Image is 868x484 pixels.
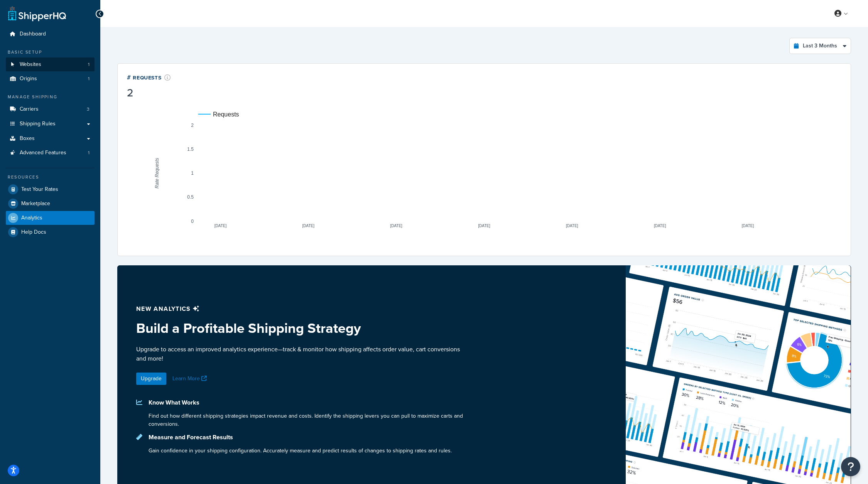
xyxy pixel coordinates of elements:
a: Websites1 [6,57,95,72]
a: Boxes [6,132,95,146]
a: Marketplace [6,197,95,211]
span: Shipping Rules [20,121,56,127]
a: Learn More [172,374,209,383]
text: 0 [191,219,194,224]
span: Test Your Rates [21,186,58,193]
svg: A chart. [127,100,842,246]
span: Websites [20,61,41,68]
text: [DATE] [214,224,227,228]
li: Carriers [6,102,95,116]
span: Carriers [20,106,39,113]
div: Basic Setup [6,49,95,56]
span: Dashboard [20,31,46,37]
a: Analytics [6,211,95,225]
a: Origins1 [6,72,95,86]
text: 0.5 [187,194,194,200]
p: Find out how different shipping strategies impact revenue and costs. Identify the shipping levers... [149,412,466,428]
li: Websites [6,57,95,72]
span: 1 [88,61,90,68]
a: Help Docs [6,225,95,239]
li: Advanced Features [6,146,95,160]
a: Shipping Rules [6,117,95,131]
span: Advanced Features [20,150,66,156]
text: 2 [191,123,194,128]
text: [DATE] [390,224,402,228]
a: Upgrade [136,373,166,385]
a: Carriers3 [6,102,95,116]
a: Advanced Features1 [6,146,95,160]
span: 3 [87,106,90,113]
text: [DATE] [566,224,578,228]
text: 1.5 [187,147,194,152]
p: Measure and Forecast Results [149,432,452,443]
span: Analytics [21,215,42,221]
text: 1 [191,170,194,176]
span: Help Docs [21,229,46,236]
p: Gain confidence in your shipping configuration. Accurately measure and predict results of changes... [149,447,452,455]
p: Upgrade to access an improved analytics experience—track & monitor how shipping affects order val... [136,345,466,363]
span: 1 [88,150,90,156]
div: Resources [6,174,95,180]
button: Open Resource Center [841,457,860,476]
text: Rate Requests [154,158,160,188]
span: Boxes [20,135,35,142]
span: Origins [20,76,37,82]
li: Origins [6,72,95,86]
a: Dashboard [6,27,95,41]
a: Test Your Rates [6,182,95,196]
div: 2 [127,88,171,98]
div: Manage Shipping [6,94,95,100]
h3: Build a Profitable Shipping Strategy [136,320,466,336]
span: 1 [88,76,90,82]
p: New analytics [136,304,466,314]
text: [DATE] [654,224,666,228]
text: [DATE] [478,224,490,228]
p: Know What Works [149,397,466,408]
span: Marketplace [21,201,50,207]
text: Requests [213,111,239,118]
text: [DATE] [302,224,315,228]
div: # Requests [127,73,171,82]
text: [DATE] [742,224,754,228]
